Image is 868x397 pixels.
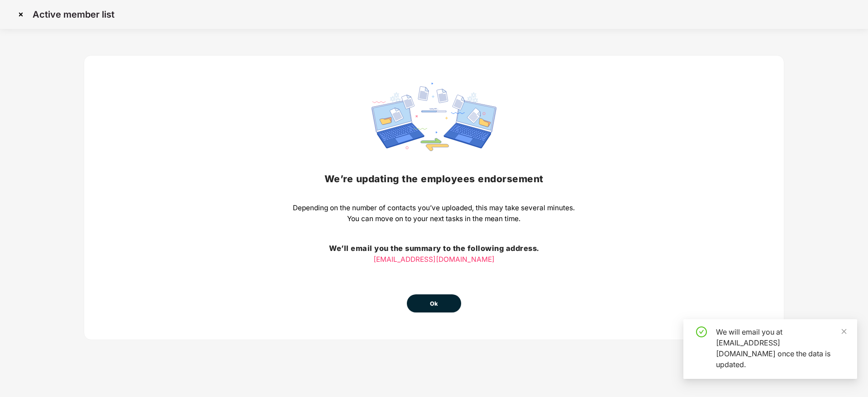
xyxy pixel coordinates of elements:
[293,213,575,224] p: You can move on to your next tasks in the mean time.
[841,328,847,335] span: close
[293,254,575,265] p: [EMAIL_ADDRESS][DOMAIN_NAME]
[293,243,575,255] h3: We’ll email you the summary to the following address.
[430,299,438,308] span: Ok
[696,326,707,337] span: check-circle
[407,294,461,312] button: Ok
[716,326,846,370] div: We will email you at [EMAIL_ADDRESS][DOMAIN_NAME] once the data is updated.
[372,83,496,151] img: svg+xml;base64,PHN2ZyBpZD0iRGF0YV9zeW5jaW5nIiB4bWxucz0iaHR0cDovL3d3dy53My5vcmcvMjAwMC9zdmciIHdpZH...
[14,7,28,22] img: svg+xml;base64,PHN2ZyBpZD0iQ3Jvc3MtMzJ4MzIiIHhtbG5zPSJodHRwOi8vd3d3LnczLm9yZy8yMDAwL3N2ZyIgd2lkdG...
[293,203,575,213] p: Depending on the number of contacts you’ve uploaded, this may take several minutes.
[33,9,114,20] p: Active member list
[293,171,575,186] h2: We’re updating the employees endorsement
